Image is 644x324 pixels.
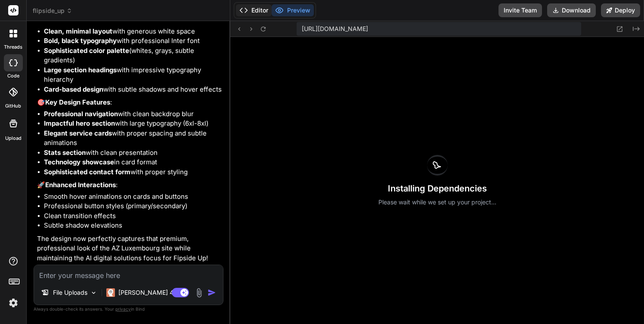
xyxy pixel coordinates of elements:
p: [PERSON_NAME] 4 S.. [118,288,183,297]
button: Editor [236,4,272,16]
span: [URL][DOMAIN_NAME] [302,25,368,33]
li: (whites, grays, subtle gradients) [44,46,222,65]
strong: Sophisticated contact form [44,168,130,176]
img: icon [207,288,216,297]
li: with clean backdrop blur [44,109,222,119]
strong: Clean, minimal layout [44,27,112,35]
li: with large typography (6xl-8xl) [44,119,222,129]
strong: Card-based design [44,85,103,93]
li: with impressive typography hierarchy [44,65,222,85]
strong: Stats section [44,148,86,157]
strong: Bold, black typography [44,37,117,45]
button: Download [547,3,596,17]
strong: Technology showcase [44,158,114,166]
strong: Professional navigation [44,110,118,118]
button: Preview [272,4,314,16]
li: with generous white space [44,27,222,37]
li: with professional Inter font [44,36,222,46]
p: File Uploads [53,288,87,297]
label: code [7,72,19,80]
img: settings [6,296,21,310]
strong: Large section headings [44,66,117,74]
li: Clean transition effects [44,211,222,221]
img: attachment [194,288,204,298]
li: in card format [44,157,222,167]
strong: Key Design Features [45,98,110,106]
p: 🎯 : [37,98,222,108]
button: Deploy [601,3,640,17]
strong: Enhanced Interactions [45,181,116,189]
strong: Sophisticated color palette [44,46,129,55]
p: Please wait while we set up your project... [378,198,496,207]
strong: Elegant service cards [44,129,112,137]
li: Professional button styles (primary/secondary) [44,201,222,211]
button: Invite Team [498,3,542,17]
li: Smooth hover animations on cards and buttons [44,192,222,202]
li: with clean presentation [44,148,222,158]
p: 🚀 : [37,180,222,190]
p: Always double-check its answers. Your in Bind [34,305,223,313]
span: flipside_up [33,6,72,15]
li: with proper styling [44,167,222,177]
li: Subtle shadow elevations [44,221,222,231]
span: privacy [115,306,131,312]
img: Pick Models [90,289,97,296]
li: with proper spacing and subtle animations [44,129,222,148]
li: with subtle shadows and hover effects [44,85,222,95]
label: Upload [5,135,22,142]
p: The design now perfectly captures that premium, professional look of the AZ Luxembourg site while... [37,234,222,263]
label: threads [4,43,22,51]
img: Claude 4 Sonnet [106,288,115,297]
label: GitHub [5,102,21,110]
h3: Installing Dependencies [378,182,496,194]
strong: Impactful hero section [44,119,115,127]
